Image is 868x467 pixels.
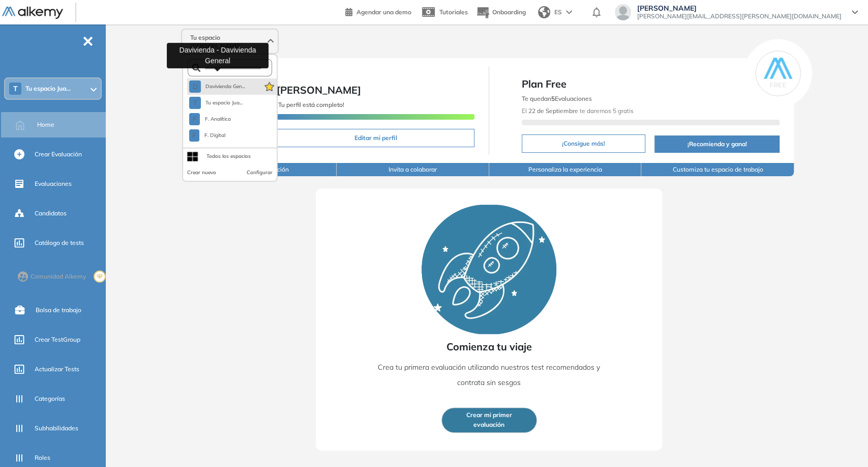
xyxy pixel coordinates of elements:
button: Invita a colaborar [337,163,489,176]
span: El te daremos 5 gratis [522,107,634,115]
span: Catálogo de tests [35,238,84,248]
span: F [192,131,196,140]
span: evaluación [473,420,504,430]
span: Agendar una demo [356,8,411,16]
button: Crear nuevo [187,169,216,177]
span: Comienza tu viaje [446,339,532,354]
p: Crea tu primera evaluación utilizando nuestros test recomendados y contrata sin sesgos [366,360,612,390]
span: Tu espacio Jua... [25,85,71,93]
span: [PERSON_NAME] [637,4,842,12]
span: Onboarding [492,8,526,16]
span: [PERSON_NAME][EMAIL_ADDRESS][PERSON_NAME][DOMAIN_NAME] [637,12,842,20]
span: Te quedan Evaluaciones [522,95,592,102]
button: FF. Analítica [189,113,231,125]
span: Crear Evaluación [35,150,82,159]
span: F. Digital [203,131,226,140]
b: 5 [551,95,555,102]
button: Crear mi primerevaluación [441,407,537,433]
button: Onboarding [476,2,526,23]
div: Davivienda - Davivienda General [167,43,268,68]
span: F [193,115,197,123]
span: Categorías [35,394,65,403]
span: F. Analítica [204,115,231,123]
a: Agendar una demo [345,5,411,17]
span: Davivienda Gen... [205,83,245,91]
span: Home [37,120,54,129]
button: Editar mi perfil [277,129,474,147]
button: Personaliza la experiencia [489,163,642,176]
span: Evaluaciones [35,179,72,188]
b: 22 de Septiembre [528,107,578,115]
span: Actualizar Tests [35,365,79,374]
div: Todos los espacios [206,152,251,160]
span: Crear mi primer [466,410,512,420]
button: FF. Digital [189,129,226,142]
span: Tu espacio Jua... [205,99,243,107]
span: ¡Tu perfil está completo! [277,101,344,108]
span: D [193,83,198,91]
img: Rocket [422,205,556,334]
button: TTu espacio Jua... [189,97,243,109]
button: ¡Recomienda y gana! [654,135,780,153]
span: Crear TestGroup [35,335,80,344]
img: world [538,6,550,18]
img: Logo [2,7,63,19]
button: Customiza tu espacio de trabajo [641,163,794,176]
span: T [193,99,197,107]
span: T [13,85,18,93]
span: Plan Free [522,76,780,92]
button: DDavivienda Gen... [189,80,245,93]
span: Roles [35,453,50,462]
span: Subhabilidades [35,424,78,433]
button: Configurar [247,169,273,177]
span: ES [554,8,562,17]
span: Candidatos [35,209,67,218]
span: Bolsa de trabajo [36,306,81,315]
img: arrow [566,10,572,14]
span: [PERSON_NAME] [277,84,361,96]
span: Tu espacio [PERSON_NAME] [190,34,265,50]
button: ¡Consigue más! [522,134,645,153]
span: Tutoriales [439,8,468,16]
